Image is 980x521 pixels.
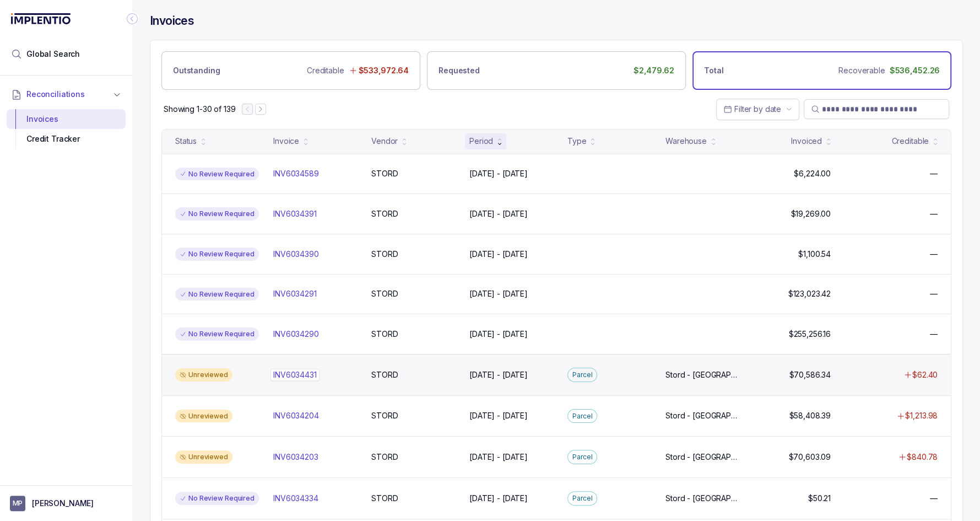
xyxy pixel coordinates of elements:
[371,410,398,421] p: STORD
[665,452,741,463] p: Stord - [GEOGRAPHIC_DATA]
[469,493,528,504] p: [DATE] - [DATE]
[10,496,25,511] span: User initials
[371,249,398,260] p: STORD
[469,369,528,380] p: [DATE] - [DATE]
[789,369,831,380] p: $70,586.34
[371,168,398,179] p: STORD
[371,493,398,504] p: STORD
[175,410,232,423] div: Unreviewed
[567,136,586,147] div: Type
[469,410,528,421] p: [DATE] - [DATE]
[665,369,741,380] p: Stord - [GEOGRAPHIC_DATA]
[32,498,94,509] p: [PERSON_NAME]
[930,249,938,260] p: —
[273,208,317,219] p: INV6034391
[438,65,480,76] p: Requested
[469,208,528,219] p: [DATE] - [DATE]
[175,288,259,301] div: No Review Required
[469,452,528,463] p: [DATE] - [DATE]
[572,369,592,380] p: Parcel
[273,452,318,463] p: INV6034203
[665,410,741,421] p: Stord - [GEOGRAPHIC_DATA]
[572,411,592,422] p: Parcel
[359,65,409,76] p: $533,972.64
[273,493,318,504] p: INV6034334
[175,136,197,147] div: Status
[791,208,831,219] p: $19,269.00
[891,136,929,147] div: Creditable
[808,493,831,504] p: $50.21
[665,493,741,504] p: Stord - [GEOGRAPHIC_DATA]
[838,65,885,76] p: Recoverable
[7,107,126,152] div: Reconciliations
[371,452,398,463] p: STORD
[175,368,232,382] div: Unreviewed
[469,329,528,340] p: [DATE] - [DATE]
[15,109,117,129] div: Invoices
[10,496,122,511] button: User initials[PERSON_NAME]
[273,249,319,260] p: INV6034390
[789,410,831,421] p: $58,408.39
[371,208,398,219] p: STORD
[175,168,259,181] div: No Review Required
[572,493,592,504] p: Parcel
[930,208,938,219] p: —
[716,99,799,120] button: Date Range Picker
[634,65,674,76] p: $2,479.62
[789,329,831,340] p: $255,256.16
[912,369,938,380] p: $62.40
[173,65,220,76] p: Outstanding
[175,327,259,341] div: No Review Required
[907,452,938,463] p: $840.78
[307,65,344,76] p: Creditable
[930,288,938,299] p: —
[150,13,194,29] h4: Invoices
[15,129,117,149] div: Credit Tracker
[798,249,831,260] p: $1,100.54
[175,207,259,221] div: No Review Required
[255,104,266,115] button: Next Page
[26,49,80,60] span: Global Search
[930,493,938,504] p: —
[469,136,493,147] div: Period
[791,136,822,147] div: Invoiced
[905,410,938,421] p: $1,213.98
[371,329,398,340] p: STORD
[704,65,723,76] p: Total
[723,104,781,115] search: Date Range Picker
[273,329,319,340] p: INV6034290
[469,168,528,179] p: [DATE] - [DATE]
[7,82,126,106] button: Reconciliations
[930,168,938,179] p: —
[734,104,781,114] span: Filter by date
[273,168,319,179] p: INV6034589
[175,492,259,505] div: No Review Required
[794,168,831,179] p: $6,224.00
[175,450,232,464] div: Unreviewed
[126,12,139,25] div: Collapse Icon
[26,89,85,100] span: Reconciliations
[665,136,707,147] div: Warehouse
[788,452,831,463] p: $70,603.09
[469,249,528,260] p: [DATE] - [DATE]
[890,65,940,76] p: $536,452.26
[273,410,319,421] p: INV6034204
[175,248,259,261] div: No Review Required
[469,288,528,299] p: [DATE] - [DATE]
[930,329,938,340] p: —
[273,288,317,299] p: INV6034291
[371,288,398,299] p: STORD
[572,452,592,463] p: Parcel
[788,288,831,299] p: $123,023.42
[273,136,299,147] div: Invoice
[164,104,235,115] div: Remaining page entries
[270,369,320,381] p: INV6034431
[164,104,235,115] p: Showing 1-30 of 139
[371,369,398,380] p: STORD
[371,136,398,147] div: Vendor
